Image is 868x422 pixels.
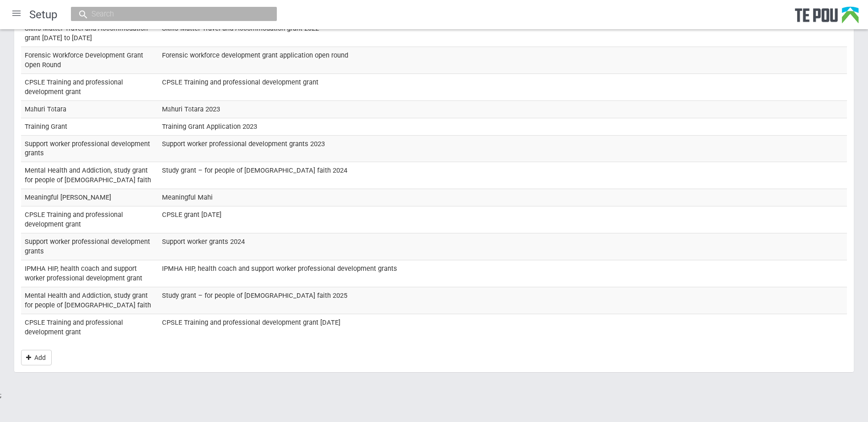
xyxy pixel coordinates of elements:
td: Skills Matter Travel and Accommodation grant 2022 [158,20,847,47]
td: Meaningful Mahi [158,189,847,206]
td: Skills Matter Travel and Accommodation grant [DATE] to [DATE] [21,20,158,47]
td: Support worker professional development grants [21,135,158,162]
td: Training Grant [21,118,158,135]
td: CPSLE Training and professional development grant [21,74,158,100]
td: CPSLE Training and professional development grant [21,314,158,340]
td: CPSLE Training and professional development grant [158,74,847,100]
td: Training Grant Application 2023 [158,118,847,135]
td: IPMHA HIP, health coach and support worker professional development grants [158,260,847,287]
a: Add [21,350,52,365]
td: CPSLE Training and professional development grant [21,206,158,233]
td: Mental Health and Addiction, study grant for people of [DEMOGRAPHIC_DATA] faith [21,162,158,189]
td: Māhuri Tōtara 2023 [158,100,847,118]
td: Support worker grants 2024 [158,233,847,260]
td: Support worker professional development grants 2023 [158,135,847,162]
td: Forensic Workforce Development Grant Open Round [21,47,158,74]
td: Study grant – for people of [DEMOGRAPHIC_DATA] faith 2024 [158,162,847,189]
td: Māhuri Tōtara [21,100,158,118]
td: Support worker professional development grants [21,233,158,260]
td: IPMHA HIP, health coach and support worker professional development grant [21,260,158,287]
td: Study grant – for people of [DEMOGRAPHIC_DATA] faith 2025 [158,287,847,314]
td: Meaningful [PERSON_NAME] [21,189,158,206]
td: CPSLE Training and professional development grant [DATE] [158,314,847,340]
td: Forensic workforce development grant application open round [158,47,847,74]
input: Search [89,9,250,19]
td: CPSLE grant [DATE] [158,206,847,233]
td: Mental Health and Addiction, study grant for people of [DEMOGRAPHIC_DATA] faith [21,287,158,314]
